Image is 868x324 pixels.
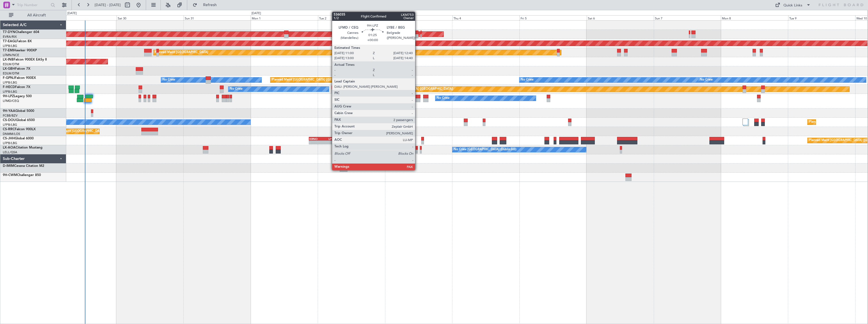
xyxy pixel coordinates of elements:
[3,95,14,98] span: 9H-LPZ
[251,15,318,20] div: Mon 1
[3,90,17,94] a: LFPB/LBG
[772,1,813,9] button: Quick Links
[3,128,15,131] span: CS-RRC
[3,146,43,149] a: LX-AOACitation Mustang
[3,164,14,168] span: D-IMIM
[521,76,534,84] div: No Crew
[3,174,41,177] a: 9H-CWMChallenger 850
[67,11,77,16] div: [DATE]
[3,132,20,136] a: DNMM/LOS
[721,15,788,20] div: Mon 8
[788,15,855,20] div: Tue 9
[3,146,16,149] span: LX-AOA
[51,127,138,135] div: Planned Maint [GEOGRAPHIC_DATA] ([GEOGRAPHIC_DATA])
[95,2,121,7] span: [DATE] - [DATE]
[3,86,15,89] span: F-HECD
[3,150,17,154] a: LELL/QSA
[184,15,251,20] div: Sun 31
[318,15,385,20] div: Tue 2
[3,49,14,52] span: T7-EMI
[190,1,223,9] button: Refresh
[3,76,15,80] span: F-GPNJ
[3,128,36,131] a: CS-RRCFalcon 900LX
[3,31,39,34] a: T7-DYNChallenger 604
[3,119,16,122] span: CS-DOU
[454,145,516,154] div: No Crew [GEOGRAPHIC_DATA] (Dublin Intl)
[3,31,15,34] span: T7-DYN
[309,137,322,140] div: KRNO
[155,48,208,57] div: Planned Maint [GEOGRAPHIC_DATA]
[3,174,17,177] span: 9H-CWM
[366,85,453,93] div: Planned Maint [GEOGRAPHIC_DATA] ([GEOGRAPHIC_DATA])
[3,141,17,145] a: LFPB/LBG
[3,109,15,113] span: 9H-YAA
[198,3,222,7] span: Refresh
[3,137,15,140] span: CS-JHH
[162,76,175,84] div: No Crew
[3,164,44,168] a: D-IMIMCessna Citation M2
[322,137,335,140] div: LPCS
[3,58,47,61] a: LX-INBFalcon 900EX EASy II
[437,94,450,102] div: No Crew
[17,1,49,9] input: Trip Number
[519,15,586,20] div: Fri 5
[3,76,36,80] a: F-GPNJFalcon 900EX
[3,44,17,48] a: LFPB/LBG
[353,136,441,145] div: Planned Maint [GEOGRAPHIC_DATA] ([GEOGRAPHIC_DATA])
[117,15,184,20] div: Sat 30
[3,49,37,52] a: T7-EMIHawker 900XP
[452,15,519,20] div: Thu 4
[49,15,116,20] div: Fri 29
[309,141,322,144] div: -
[3,99,19,103] a: LFMD/CEQ
[230,85,243,93] div: No Crew
[403,118,491,126] div: Planned Maint [GEOGRAPHIC_DATA] ([GEOGRAPHIC_DATA])
[3,40,32,43] a: T7-EAGLFalcon 8X
[3,119,35,122] a: CS-DOUGlobal 6500
[3,53,19,57] a: LFMN/NCE
[272,76,359,84] div: Planned Maint [GEOGRAPHIC_DATA] ([GEOGRAPHIC_DATA])
[3,81,17,85] a: LFPB/LBG
[3,67,15,71] span: LX-GBH
[3,137,34,140] a: CS-JHHGlobal 6000
[654,15,721,20] div: Sun 7
[322,141,335,144] div: -
[385,15,452,20] div: Wed 3
[251,11,261,16] div: [DATE]
[3,114,18,118] a: FCBB/BZV
[587,15,654,20] div: Sat 6
[3,35,17,39] a: EVRA/RIX
[3,95,32,98] a: 9H-LPZLegacy 500
[3,58,14,61] span: LX-INB
[783,3,802,8] div: Quick Links
[6,11,60,20] button: All Aircraft
[14,13,59,17] span: All Aircraft
[3,123,17,127] a: LFPB/LBG
[3,40,16,43] span: T7-EAGL
[700,76,713,84] div: No Crew
[3,67,30,71] a: LX-GBHFalcon 7X
[3,109,34,113] a: 9H-YAAGlobal 5000
[3,71,19,76] a: EDLW/DTM
[3,86,30,89] a: F-HECDFalcon 7X
[3,62,19,66] a: EDLW/DTM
